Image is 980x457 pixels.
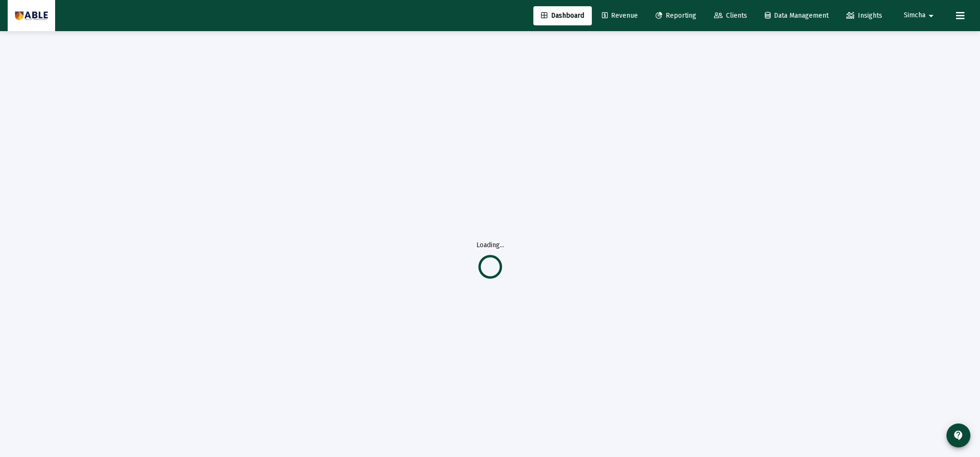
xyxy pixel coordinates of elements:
span: Clients [714,11,747,20]
mat-icon: arrow_drop_down [925,6,937,25]
a: Dashboard [533,6,592,25]
a: Revenue [594,6,646,25]
span: Dashboard [541,11,584,20]
mat-icon: contact_support [953,430,964,441]
span: Revenue [602,11,638,20]
span: Reporting [656,11,696,20]
a: Insights [839,6,890,25]
a: Reporting [648,6,704,25]
a: Clients [706,6,755,25]
span: Data Management [765,11,829,20]
a: Data Management [757,6,836,25]
span: Insights [846,11,882,20]
button: Simcha [892,6,948,25]
span: Simcha [904,11,925,20]
img: Dashboard [15,6,48,25]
